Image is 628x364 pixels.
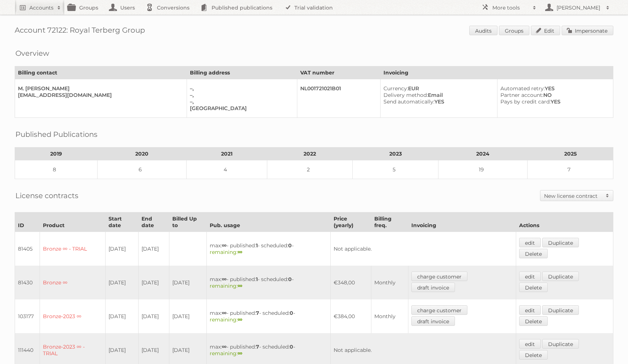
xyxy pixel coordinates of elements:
span: Currency: [383,85,408,92]
th: Actions [516,212,613,232]
div: –, [190,85,291,92]
td: [DATE] [139,299,169,333]
th: Billing freq. [371,212,408,232]
span: remaining: [210,316,242,323]
strong: ∞ [238,316,242,323]
td: [DATE] [139,266,169,299]
td: Monthly [371,266,408,299]
td: Not applicable. [330,232,516,266]
th: Invoicing [381,66,613,79]
div: M. [PERSON_NAME] [18,85,181,92]
td: NL001721021B01 [297,79,381,118]
div: EUR [383,85,491,92]
th: 2022 [267,148,353,160]
a: edit [519,339,541,349]
th: 2024 [438,148,528,160]
a: Delete [519,316,548,326]
th: Billing contact [15,66,187,79]
th: 2019 [15,148,98,160]
a: Duplicate [542,305,579,315]
a: Edit [531,26,560,35]
strong: 0 [288,242,292,249]
th: Product [40,212,106,232]
a: Groups [499,26,529,35]
th: VAT number [297,66,381,79]
strong: 0 [290,310,293,316]
th: Invoicing [408,212,516,232]
strong: ∞ [238,283,242,289]
a: Impersonate [562,26,613,35]
h2: Overview [15,48,49,59]
div: YES [500,98,607,105]
h2: Accounts [29,4,54,11]
a: edit [519,272,541,281]
td: 7 [528,160,613,179]
th: Billed Up to [169,212,207,232]
span: Partner account: [500,92,543,98]
th: End date [139,212,169,232]
td: [DATE] [169,266,207,299]
h2: More tools [492,4,529,11]
th: 2020 [97,148,186,160]
strong: 7 [256,343,259,350]
a: Delete [519,249,548,258]
td: 6 [97,160,186,179]
td: Monthly [371,299,408,333]
a: Duplicate [542,238,579,247]
a: charge customer [411,272,467,281]
h2: Published Publications [15,129,98,140]
a: Audits [469,26,497,35]
td: 5 [353,160,438,179]
th: Price (yearly) [330,212,371,232]
a: Duplicate [542,272,579,281]
div: [EMAIL_ADDRESS][DOMAIN_NAME] [18,92,181,98]
strong: ∞ [222,276,227,283]
td: 81405 [15,232,40,266]
th: 2025 [528,148,613,160]
strong: ∞ [238,249,242,255]
a: Delete [519,350,548,360]
strong: 0 [290,343,293,350]
td: €348,00 [330,266,371,299]
div: NO [500,92,607,98]
span: Pays by credit card: [500,98,551,105]
span: remaining: [210,249,242,255]
th: 2023 [353,148,438,160]
a: edit [519,238,541,247]
td: [DATE] [106,232,139,266]
th: Pub. usage [206,212,330,232]
div: –, [190,92,291,98]
a: Delete [519,283,548,292]
span: Toggle [602,190,613,201]
span: remaining: [210,283,242,289]
td: Bronze ∞ [40,266,106,299]
td: 4 [186,160,267,179]
th: Billing address [187,66,297,79]
h1: Account 72122: Royal Terberg Group [15,26,613,37]
span: Delivery method: [383,92,428,98]
div: –, [190,98,291,105]
div: [GEOGRAPHIC_DATA] [190,105,291,112]
strong: 1 [256,242,258,249]
td: Bronze ∞ - TRIAL [40,232,106,266]
strong: 7 [256,310,259,316]
a: New license contract [540,190,613,201]
h2: License contracts [15,190,78,201]
a: draft invoice [411,283,455,292]
td: 2 [267,160,353,179]
td: [DATE] [139,232,169,266]
td: Bronze-2023 ∞ [40,299,106,333]
strong: 0 [288,276,292,283]
td: [DATE] [169,299,207,333]
a: edit [519,305,541,315]
a: charge customer [411,305,467,315]
td: 19 [438,160,528,179]
h2: New license contract [544,192,602,200]
span: remaining: [210,350,242,357]
div: YES [383,98,491,105]
strong: ∞ [238,350,242,357]
a: draft invoice [411,316,455,326]
td: max: - published: - scheduled: - [206,299,330,333]
strong: 1 [256,276,258,283]
td: [DATE] [106,299,139,333]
